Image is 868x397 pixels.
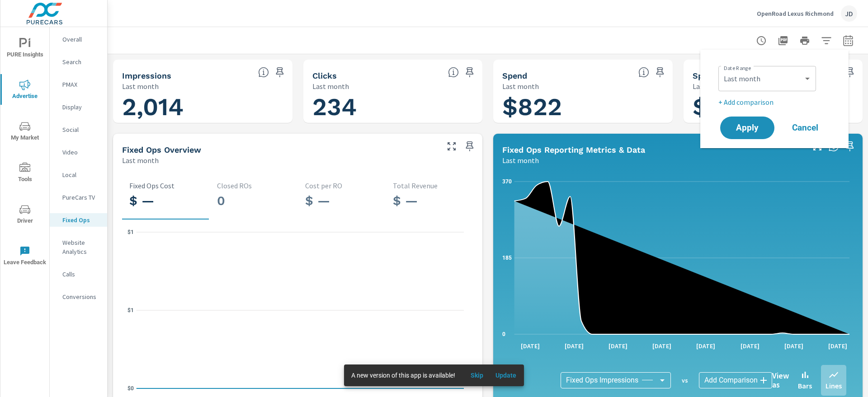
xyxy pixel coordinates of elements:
span: Leave Feedback [3,246,47,268]
h5: Impressions [122,71,171,80]
button: Skip [462,368,491,383]
span: Save this to your personalized report [462,139,477,154]
p: Video [62,148,100,157]
p: Bars [798,380,812,391]
p: Fixed Ops [62,215,100,224]
p: Last month [502,155,539,166]
p: Last month [502,81,539,92]
p: [DATE] [690,341,722,350]
text: $1 [127,229,134,235]
div: Calls [50,267,107,281]
p: [DATE] [734,341,766,350]
p: [DATE] [646,341,678,350]
p: Website Analytics [62,238,100,256]
h5: Clicks [312,71,337,80]
p: [DATE] [778,341,810,350]
span: Save this to your personalized report [462,65,477,79]
text: $0 [127,385,134,392]
div: Fixed Ops Impressions [561,372,671,388]
p: [DATE] [514,341,546,350]
p: Social [62,125,100,134]
p: PureCars TV [62,193,100,202]
span: The number of times an ad was shown on your behalf. [258,67,269,78]
text: 370 [502,178,512,185]
p: [DATE] [822,341,854,350]
p: Closed ROs [217,182,290,190]
h3: $ — [305,193,378,209]
div: PureCars TV [50,191,107,204]
p: + Add comparison [718,97,834,107]
span: Driver [3,204,47,226]
div: Conversions [50,290,107,304]
span: PURE Insights [3,38,47,60]
p: [DATE] [558,341,590,350]
h1: $822 [502,92,664,122]
text: $1 [127,307,134,313]
p: Conversions [62,292,100,301]
span: Fixed Ops Impressions [566,376,638,385]
p: Last month [122,155,159,166]
p: Last month [312,81,349,92]
p: Last month [122,81,159,92]
span: My Market [3,121,47,143]
p: OpenRoad Lexus Richmond [757,9,834,18]
div: Social [50,123,107,136]
div: Website Analytics [50,236,107,258]
span: Advertise [3,79,47,102]
p: Cost per RO [305,182,378,190]
div: Video [50,145,107,159]
div: Search [50,55,107,69]
span: Save this to your personalized report [843,139,857,154]
div: Overall [50,33,107,46]
p: Total Revenue [393,182,466,190]
span: Add Comparison [704,376,758,385]
span: Update [495,371,517,379]
div: Display [50,100,107,114]
p: [DATE] [602,341,634,350]
div: JD [841,5,857,22]
span: The amount of money spent on advertising during the period. [638,67,649,78]
span: Save this to your personalized report [653,65,667,79]
button: Apply [720,117,774,139]
div: PMAX [50,78,107,91]
h1: 2,014 [122,92,283,122]
p: Display [62,103,100,112]
h1: 234 [312,92,474,122]
button: Update [491,368,520,383]
p: Local [62,170,100,179]
span: Save this to your personalized report [843,65,857,79]
p: vs [671,376,699,384]
button: Select Date Range [839,32,857,50]
div: Fixed Ops [50,213,107,227]
text: 185 [502,255,512,261]
span: Save this to your personalized report [273,65,287,79]
div: Local [50,168,107,182]
p: Last month [693,81,729,92]
h5: Spend Per Repair Order [693,71,787,80]
h5: Spend [502,71,527,80]
div: nav menu [0,27,49,276]
h1: $ — [693,92,854,122]
p: Lines [826,380,842,391]
h3: 0 [217,193,290,209]
p: Fixed Ops Cost [129,182,203,190]
button: Make Fullscreen [444,139,459,154]
span: Tools [3,163,47,185]
h3: $ — [393,193,466,209]
p: Search [62,57,100,66]
div: Add Comparison [699,372,772,388]
span: Apply [729,124,765,132]
span: The number of times an ad was clicked by a consumer. [448,67,459,78]
h5: Fixed Ops Overview [122,145,201,154]
span: A new version of this app is available! [351,372,455,379]
h6: View as [772,371,789,389]
text: 0 [502,331,505,337]
button: Cancel [778,117,832,139]
span: Cancel [787,124,823,132]
span: Skip [466,371,488,379]
h5: Fixed Ops Reporting Metrics & Data [502,145,645,154]
p: Calls [62,270,100,279]
p: PMAX [62,80,100,89]
h3: $ — [129,193,203,209]
p: Overall [62,35,100,44]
